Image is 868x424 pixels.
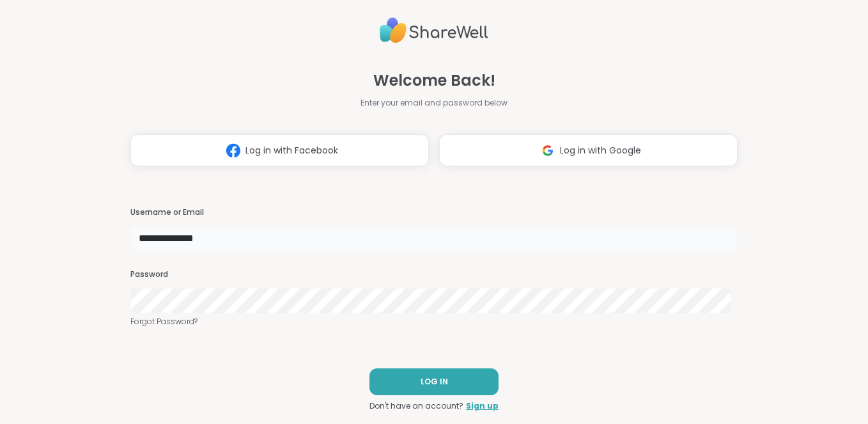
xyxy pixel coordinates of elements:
button: LOG IN [369,368,499,395]
a: Forgot Password? [130,316,738,327]
img: ShareWell Logomark [536,139,560,162]
span: Don't have an account? [369,400,463,412]
span: LOG IN [421,376,448,388]
span: Enter your email and password below [360,97,508,109]
a: Sign up [466,400,499,412]
h3: Password [130,269,738,280]
img: ShareWell Logo [380,12,488,49]
button: Log in with Google [439,134,738,166]
span: Log in with Facebook [245,144,338,157]
h3: Username or Email [130,207,738,218]
img: ShareWell Logomark [221,139,245,162]
span: Log in with Google [560,144,641,157]
span: Welcome Back! [373,69,495,92]
button: Log in with Facebook [130,134,429,166]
